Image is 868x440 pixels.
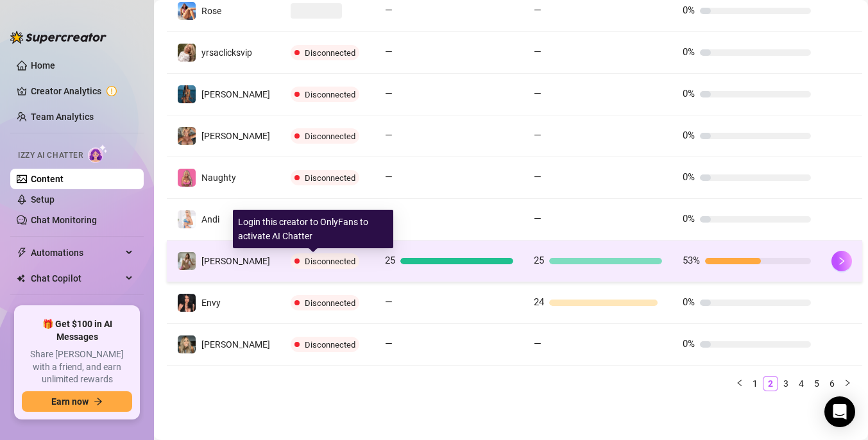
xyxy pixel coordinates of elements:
[683,4,695,16] span: 0%
[201,256,270,266] span: [PERSON_NAME]
[385,130,393,141] span: —
[201,339,270,350] span: [PERSON_NAME]
[748,377,762,391] a: 1
[201,6,221,16] span: Rose
[201,298,221,308] span: Envy
[794,376,809,391] li: 4
[385,255,395,266] span: 25
[94,397,103,406] span: arrow-right
[683,171,695,183] span: 0%
[385,338,393,350] span: —
[305,257,355,266] span: Disconnected
[22,318,132,343] span: 🎁 Get $100 in AI Messages
[824,396,855,427] div: Open Intercom Messenger
[747,376,763,391] li: 1
[840,376,855,391] button: right
[683,213,695,224] span: 0%
[824,376,840,391] li: 6
[51,396,89,407] span: Earn now
[178,169,196,187] img: Naughty
[534,88,541,99] span: —
[178,2,196,20] img: Rose
[305,298,355,308] span: Disconnected
[10,31,106,44] img: logo-BBDzfeDw.svg
[201,173,236,183] span: Naughty
[201,89,270,99] span: [PERSON_NAME]
[825,377,839,391] a: 6
[385,4,393,16] span: —
[22,348,132,386] span: Share [PERSON_NAME] with a friend, and earn unlimited rewards
[31,194,55,205] a: Setup
[18,149,83,162] span: Izzy AI Chatter
[31,242,122,263] span: Automations
[385,88,393,99] span: —
[305,131,355,141] span: Disconnected
[88,144,108,163] img: AI Chatter
[534,4,541,16] span: —
[683,296,695,308] span: 0%
[683,338,695,350] span: 0%
[844,379,851,387] span: right
[683,88,695,99] span: 0%
[385,46,393,58] span: —
[534,255,544,266] span: 25
[810,377,824,391] a: 5
[178,252,196,270] img: Ella
[201,47,252,58] span: yrsaclicksvip
[534,171,541,183] span: —
[778,376,794,391] li: 3
[178,335,196,353] img: Shelby
[794,377,808,391] a: 4
[732,376,747,391] button: left
[305,48,355,58] span: Disconnected
[22,391,132,412] button: Earn nowarrow-right
[385,171,393,183] span: —
[534,46,541,58] span: —
[385,296,393,308] span: —
[534,338,541,350] span: —
[837,257,846,266] span: right
[178,294,196,312] img: Envy
[831,251,852,271] button: right
[31,112,94,122] a: Team Analytics
[31,215,97,225] a: Chat Monitoring
[178,127,196,145] img: Anna-Lisa
[305,173,355,183] span: Disconnected
[683,130,695,141] span: 0%
[840,376,855,391] li: Next Page
[732,376,747,391] li: Previous Page
[736,379,744,387] span: left
[683,255,700,266] span: 53%
[305,340,355,350] span: Disconnected
[683,46,695,58] span: 0%
[17,248,27,258] span: thunderbolt
[201,131,270,141] span: [PERSON_NAME]
[779,377,793,391] a: 3
[178,85,196,103] img: Luna
[763,376,778,391] li: 2
[534,296,544,308] span: 24
[305,90,355,99] span: Disconnected
[534,213,541,224] span: —
[534,130,541,141] span: —
[201,214,219,224] span: Andi
[178,210,196,228] img: Andi
[17,274,25,283] img: Chat Copilot
[763,377,778,391] a: 2
[31,60,55,71] a: Home
[233,210,393,248] div: Login this creator to OnlyFans to activate AI Chatter
[809,376,824,391] li: 5
[31,268,122,289] span: Chat Copilot
[31,81,133,101] a: Creator Analytics exclamation-circle
[178,44,196,62] img: yrsaclicksvip
[31,174,64,184] a: Content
